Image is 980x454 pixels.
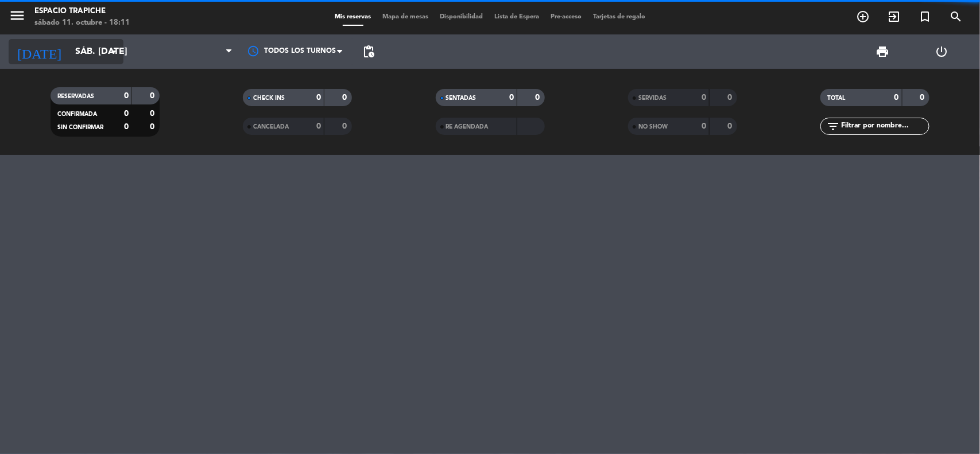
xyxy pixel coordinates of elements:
[727,94,734,102] strong: 0
[362,45,375,59] span: pending_actions
[434,14,489,20] span: Disponibilidad
[316,94,321,102] strong: 0
[9,7,26,24] i: menu
[343,122,350,130] strong: 0
[702,94,706,102] strong: 0
[377,14,434,20] span: Mapa de mesas
[509,94,514,102] strong: 0
[57,94,94,99] span: RESERVADAS
[124,123,129,131] strong: 0
[535,94,542,102] strong: 0
[107,45,121,59] i: arrow_drop_down
[34,6,130,17] div: Espacio Trapiche
[587,14,651,20] span: Tarjetas de regalo
[545,14,587,20] span: Pre-acceso
[34,17,130,29] div: sábado 11. octubre - 18:11
[702,122,706,130] strong: 0
[918,10,932,24] i: turned_in_not
[935,45,949,59] i: power_settings_new
[894,94,899,102] strong: 0
[638,95,667,101] span: SERVIDAS
[150,110,157,118] strong: 0
[489,14,545,20] span: Lista de Espera
[329,14,377,20] span: Mis reservas
[446,124,489,130] span: RE AGENDADA
[840,120,929,133] input: Filtrar por nombre...
[856,10,870,24] i: add_circle_outline
[727,122,734,130] strong: 0
[150,123,157,131] strong: 0
[124,110,129,118] strong: 0
[57,111,97,117] span: CONFIRMADA
[876,45,890,59] span: print
[949,10,963,24] i: search
[827,95,845,101] span: TOTAL
[150,92,157,100] strong: 0
[826,119,840,133] i: filter_list
[9,39,69,64] i: [DATE]
[253,95,285,101] span: CHECK INS
[912,34,971,69] div: LOG OUT
[920,94,927,102] strong: 0
[638,124,668,130] span: NO SHOW
[57,125,103,130] span: SIN CONFIRMAR
[887,10,901,24] i: exit_to_app
[343,94,350,102] strong: 0
[9,7,26,28] button: menu
[316,122,321,130] strong: 0
[124,92,129,100] strong: 0
[253,124,289,130] span: CANCELADA
[446,95,477,101] span: SENTADAS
